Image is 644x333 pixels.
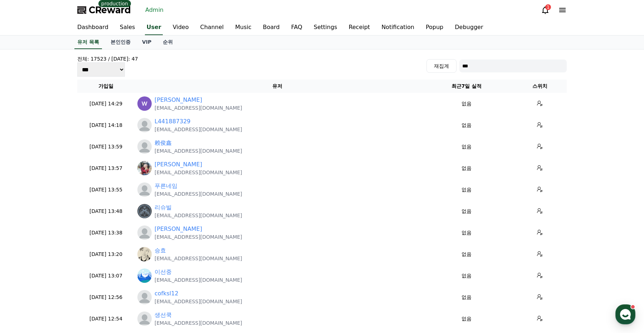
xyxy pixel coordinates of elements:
p: [EMAIL_ADDRESS][DOMAIN_NAME] [155,169,242,176]
th: 유저 [135,80,420,93]
p: 없음 [423,251,510,258]
a: 본인인증 [105,35,136,49]
a: User [145,20,162,35]
img: https://lh3.googleusercontent.com/a/ACg8ocIkJRcJC1moOtH_GBxly5SnKhuMHn2wnipfqdaE6bApARk0CKRL=s96-c [137,268,152,283]
img: https://lh3.googleusercontent.com/a/ACg8ocK_VUQ7qqw_a6qHG2DzGbFIYG623AAaFV0Dt64pb2keBMOImIHK=s96-c [137,204,152,218]
p: 없음 [423,208,510,215]
a: 설정 [92,227,137,245]
h4: 전체: 17523 / [DATE]: 47 [77,55,138,62]
p: 없음 [423,165,510,172]
a: Dashboard [72,20,114,35]
img: https://cdn.creward.net/profile/user/profile_blank.webp [137,290,152,304]
p: [EMAIL_ADDRESS][DOMAIN_NAME] [155,233,242,241]
p: [DATE] 13:07 [80,272,132,280]
a: 1 [541,6,550,14]
p: 없음 [423,272,510,280]
div: 1 [545,4,551,10]
p: [EMAIL_ADDRESS][DOMAIN_NAME] [155,276,242,284]
p: [DATE] 13:20 [80,251,132,258]
img: https://lh3.googleusercontent.com/a/ACg8ocIRKXFHDs5e23o2b-OpG5adGVQpBx7Ne0Sxqg4gCcvBSenOD8cV=s96-c [137,161,152,175]
p: 없음 [423,229,510,237]
a: Music [229,20,257,35]
span: 설정 [111,238,119,244]
p: [EMAIL_ADDRESS][DOMAIN_NAME] [155,104,242,111]
p: [DATE] 13:59 [80,143,132,151]
p: [EMAIL_ADDRESS][DOMAIN_NAME] [155,212,242,219]
a: VIP [136,35,157,49]
img: https://cdn.creward.net/profile/user/YY09Sep 16, 2025140024_48e74654ba9bfed8f9aee24e230242685e5da... [137,247,152,261]
p: [EMAIL_ADDRESS][DOMAIN_NAME] [155,319,242,327]
p: [EMAIL_ADDRESS][DOMAIN_NAME] [155,190,242,198]
p: 없음 [423,100,510,108]
a: cofksl12 [155,289,179,298]
a: CReward [77,4,131,16]
p: [EMAIL_ADDRESS][DOMAIN_NAME] [155,298,242,305]
a: 유저 목록 [74,35,102,49]
a: Receipt [343,20,376,35]
a: 赖俊鑫 [155,139,172,147]
p: 없음 [423,315,510,323]
p: [DATE] 13:38 [80,229,132,237]
a: [PERSON_NAME] [155,225,202,233]
th: 가입일 [77,80,135,93]
span: 대화 [65,238,74,244]
a: Debugger [449,20,489,35]
a: Sales [114,20,141,35]
a: FAQ [286,20,308,35]
a: 승효 [155,246,166,255]
p: [DATE] 12:56 [80,294,132,301]
a: 대화 [47,227,92,245]
p: [DATE] 13:55 [80,186,132,194]
a: Video [167,20,195,35]
th: 스위치 [513,80,567,93]
img: profile_blank.webp [137,139,152,154]
a: 홈 [2,227,47,245]
p: [DATE] 13:48 [80,208,132,215]
img: profile_blank.webp [137,311,152,326]
a: 리슈빌 [155,203,172,212]
img: profile_blank.webp [137,225,152,240]
p: [DATE] 14:18 [80,122,132,129]
a: 푸른네임 [155,182,177,190]
a: Channel [195,20,230,35]
span: 홈 [23,238,27,244]
p: [EMAIL_ADDRESS][DOMAIN_NAME] [155,126,242,133]
a: 이선중 [155,268,172,276]
a: [PERSON_NAME] [155,160,202,169]
p: [EMAIL_ADDRESS][DOMAIN_NAME] [155,147,242,154]
a: Popup [420,20,449,35]
a: L441887329 [155,117,191,126]
p: [DATE] 12:54 [80,315,132,323]
a: 순위 [157,35,179,49]
a: 생선쿡 [155,311,172,319]
p: 없음 [423,143,510,151]
button: 재집계 [426,59,457,73]
p: [EMAIL_ADDRESS][DOMAIN_NAME] [155,255,242,262]
a: Board [257,20,286,35]
img: profile_blank.webp [137,118,152,132]
a: [PERSON_NAME] [155,96,202,104]
a: Settings [308,20,343,35]
a: Notification [376,20,420,35]
p: 없음 [423,186,510,194]
th: 최근7일 실적 [420,80,513,93]
img: https://lh3.googleusercontent.com/a/ACg8ocKNmnnnsg69imCZkYpnxWU0Pelqrd9_Gjs4gN1J_-GUxKalSw=s96-c [137,96,152,111]
p: [DATE] 13:57 [80,165,132,172]
p: [DATE] 14:29 [80,100,132,108]
span: CReward [89,4,131,16]
a: Admin [142,4,166,16]
p: 없음 [423,122,510,129]
img: profile_blank.webp [137,182,152,197]
p: 없음 [423,294,510,301]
